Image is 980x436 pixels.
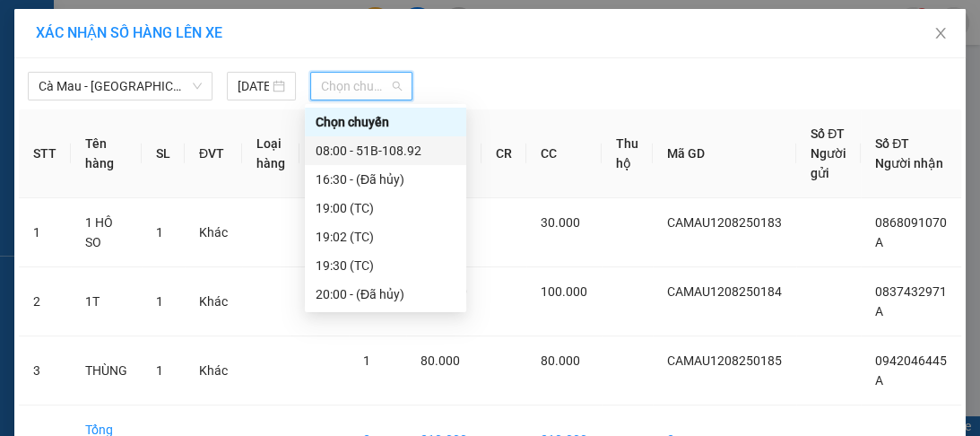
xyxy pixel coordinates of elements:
th: Ghi chú [299,109,349,198]
input: 12/08/2025 [238,76,269,96]
span: A [875,304,883,318]
td: 1 [19,198,71,267]
span: Người gửi [811,146,846,180]
div: 16:30 - (Đã hủy) [316,170,455,189]
span: Cà Mau - Sài Gòn - Đồng Nai [39,73,202,100]
td: Khác [185,198,242,267]
span: 80.000 [541,353,580,368]
span: XÁC NHẬN SỐ HÀNG LÊN XE [36,24,222,41]
div: 19:02 (TC) [316,227,455,247]
div: 19:30 (TC) [316,256,455,275]
span: Số ĐT [875,136,909,151]
td: THÙNG [71,336,142,405]
td: 1T [71,267,142,336]
button: Close [915,9,966,59]
span: 100.000 [541,284,587,299]
th: ĐVT [185,109,242,198]
th: Thu hộ [602,109,653,198]
span: 1 [156,363,163,378]
span: A [875,235,883,249]
th: SL [142,109,185,198]
td: 2 [19,267,71,336]
div: 08:00 - 51B-108.92 [316,141,455,161]
span: Số ĐT [811,126,845,141]
span: 1 [363,353,370,368]
th: CR [481,109,526,198]
th: Tên hàng [71,109,142,198]
td: Khác [185,336,242,405]
td: Khác [185,267,242,336]
span: CAMAU1208250184 [667,284,782,299]
th: Mã GD [653,109,796,198]
div: Chọn chuyến [305,108,466,136]
span: 0942046445 [875,353,947,368]
span: 1 [156,294,163,309]
div: 19:00 (TC) [316,198,455,218]
div: 20:00 - (Đã hủy) [316,284,455,304]
th: CC [526,109,602,198]
span: 0837432971 [875,284,947,299]
span: A [875,373,883,388]
div: Chọn chuyến [316,112,455,132]
td: 3 [19,336,71,405]
td: 1 HÔ SO [71,198,142,267]
span: Chọn chuyến [321,73,402,100]
span: CAMAU1208250183 [667,215,782,230]
th: Loại hàng [242,109,299,198]
span: 30.000 [541,215,580,230]
th: STT [19,109,71,198]
span: 80.000 [421,353,460,368]
span: CAMAU1208250185 [667,353,782,368]
span: Người nhận [875,156,943,170]
span: 1 [156,225,163,240]
span: close [933,26,948,40]
span: 0868091070 [875,215,947,230]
